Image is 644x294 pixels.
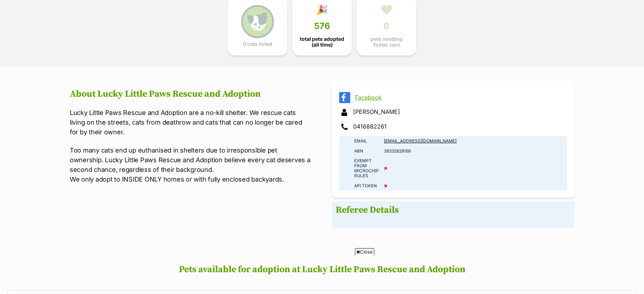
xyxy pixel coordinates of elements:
[381,4,392,15] div: 💚
[339,107,567,118] div: [PERSON_NAME]
[339,136,381,146] td: Email
[70,108,312,137] p: Lucky Little Paws Rescue and Adoption are a no-kill shelter. We rescue cats living on the streets...
[314,21,330,31] span: 576
[298,36,346,48] span: total pets adopted (all time)
[7,264,637,275] h2: Pets available for adoption at Lucky Little Paws Rescue and Adoption
[243,41,272,47] span: 0 cats listed
[355,248,374,255] span: Close
[336,205,571,216] h2: Referee Details
[384,21,389,31] span: 0
[192,258,452,290] iframe: Advertisement
[363,36,410,48] span: pets needing foster care
[339,156,381,180] td: Exempt from microchip rules
[70,145,312,184] p: Too many cats end up euthanised in shelters due to irresponsible pet ownership. Lucky Little Paws...
[339,146,381,156] td: ABN
[355,94,564,101] a: Facebook
[381,146,567,156] td: 39332828168
[70,89,312,100] h2: About Lucky Little Paws Rescue and Adoption
[339,181,381,191] td: API Token
[316,4,328,15] div: 🎉
[241,5,274,38] img: cat-icon-068c71abf8fe30c970a85cd354bc8e23425d12f6e8612795f06af48be43a487a.svg
[339,121,567,132] div: 0416882261
[384,138,457,144] a: [EMAIL_ADDRESS][DOMAIN_NAME]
